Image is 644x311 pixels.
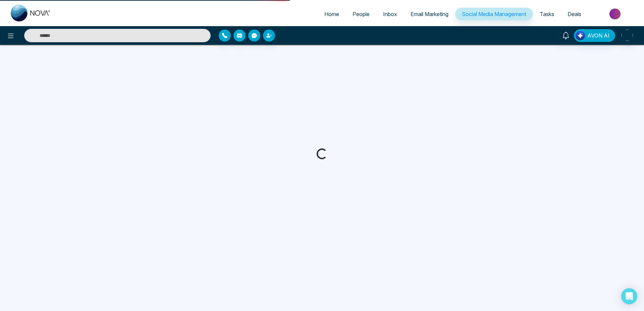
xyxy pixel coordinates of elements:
a: Home [318,8,346,20]
a: People [346,8,376,20]
button: AVON AI [574,29,615,42]
span: Home [324,11,339,17]
a: Tasks [533,8,561,20]
div: Open Intercom Messenger [621,288,637,304]
span: Social Media Management [462,11,526,17]
span: Email Marketing [411,11,448,17]
img: Market-place.gif [591,6,640,21]
a: Inbox [376,8,404,20]
span: Tasks [540,11,554,17]
a: Email Marketing [404,8,455,20]
span: AVON AI [587,32,609,40]
a: Social Media Management [455,8,533,20]
img: Nova CRM Logo [11,5,51,21]
span: Deals [568,11,581,17]
span: Inbox [383,11,397,17]
img: Lead Flow [576,31,585,40]
a: Deals [561,8,588,20]
img: User Avatar [622,29,633,41]
span: People [353,11,370,17]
